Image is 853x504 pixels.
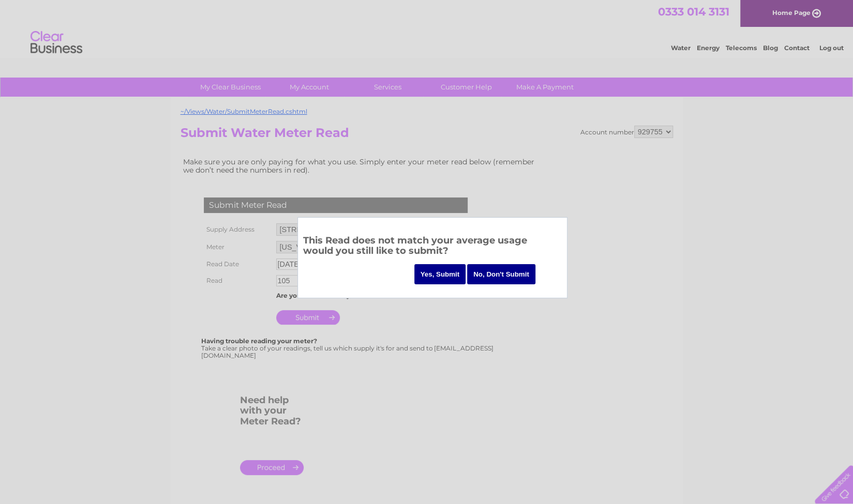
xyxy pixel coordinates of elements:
[784,44,810,52] a: Contact
[30,27,83,58] img: logo.png
[303,233,562,262] h3: This Read does not match your average usage would you still like to submit?
[183,6,671,50] div: Clear Business is a trading name of Verastar Limited (registered in [GEOGRAPHIC_DATA] No. 3667643...
[819,44,843,52] a: Log out
[467,264,535,284] input: No, Don't Submit
[658,5,729,18] a: 0333 014 3131
[763,44,778,52] a: Blog
[671,44,691,52] a: Water
[414,264,466,284] input: Yes, Submit
[726,44,757,52] a: Telecoms
[697,44,720,52] a: Energy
